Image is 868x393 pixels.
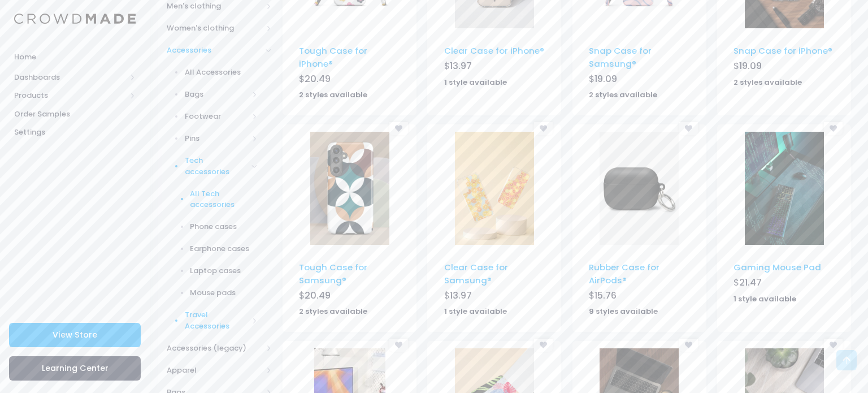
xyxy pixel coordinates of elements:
div: $ [444,59,545,75]
span: Tech accessories [185,155,248,177]
span: Home [14,51,136,63]
span: Pins [185,133,248,144]
strong: 9 styles available [589,306,658,317]
a: All Accessories [152,62,272,84]
span: Travel Accessories [185,309,248,331]
img: Logo [14,14,136,24]
span: Bags [185,89,248,100]
a: Learning Center [9,356,141,381]
a: Clear Case for iPhone® [444,45,544,57]
div: $ [299,289,400,305]
a: Rubber Case for AirPods® [589,261,659,286]
strong: 1 style available [444,77,507,88]
span: 13.97 [450,289,472,302]
span: Accessories [167,45,262,56]
span: Laptop cases [190,265,257,277]
a: Tough Case for iPhone® [299,45,367,69]
a: Clear Case for Samsung® [444,261,508,286]
div: $ [299,72,400,88]
span: View Store [53,329,97,340]
a: Tough Case for Samsung® [299,261,367,286]
a: Gaming Mouse Pad [734,261,821,273]
span: 19.09 [594,72,617,85]
div: $ [589,289,689,305]
a: Earphone cases [152,238,272,260]
strong: 1 style available [444,306,507,317]
span: Apparel [167,365,262,376]
span: Men's clothing [167,1,262,12]
span: 19.09 [739,59,762,72]
span: 20.49 [305,72,331,85]
span: Learning Center [42,362,108,374]
strong: 2 styles available [299,306,367,317]
span: Products [14,90,126,101]
span: Women's clothing [167,23,262,34]
span: Phone cases [190,221,257,232]
a: All Tech accessories [152,183,272,216]
strong: 2 styles available [734,77,802,88]
a: Laptop cases [152,260,272,282]
span: Accessories (legacy) [167,343,262,354]
span: Mouse pads [190,287,257,299]
span: Order Samples [14,109,136,120]
span: All Accessories [185,67,258,78]
span: Dashboards [14,72,126,83]
a: Snap Case for iPhone® [734,45,832,57]
span: 15.76 [594,289,617,302]
strong: 1 style available [734,293,796,304]
span: 21.47 [739,276,762,289]
span: 20.49 [305,289,331,302]
span: Footwear [185,111,248,122]
div: $ [734,59,834,75]
span: Settings [14,127,136,138]
a: Mouse pads [152,282,272,304]
span: All Tech accessories [190,188,257,210]
strong: 2 styles available [299,89,367,100]
span: Earphone cases [190,243,257,254]
div: $ [589,72,689,88]
a: View Store [9,323,141,347]
div: $ [734,276,834,292]
a: Snap Case for Samsung® [589,45,652,69]
strong: 2 styles available [589,89,657,100]
div: $ [444,289,545,305]
span: 13.97 [450,59,472,72]
a: Phone cases [152,216,272,238]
